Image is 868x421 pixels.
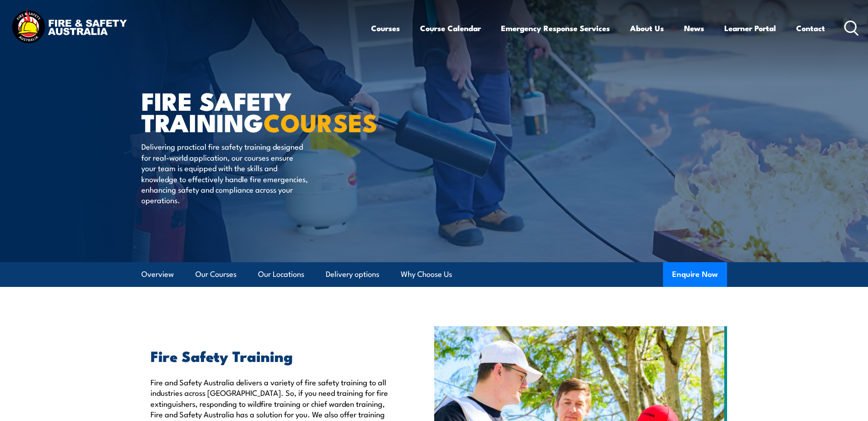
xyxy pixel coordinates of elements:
a: Our Locations [258,262,304,286]
a: Course Calendar [420,16,481,40]
a: Overview [141,262,174,286]
button: Enquire Now [663,262,727,287]
a: Delivery options [326,262,379,286]
a: Courses [371,16,400,40]
h1: FIRE SAFETY TRAINING [141,90,367,132]
a: Emergency Response Services [501,16,610,40]
h2: Fire Safety Training [151,349,392,362]
a: Learner Portal [724,16,776,40]
a: About Us [630,16,664,40]
strong: COURSES [264,103,377,140]
a: Contact [796,16,825,40]
a: News [684,16,704,40]
a: Our Courses [195,262,237,286]
p: Delivering practical fire safety training designed for real-world application, our courses ensure... [141,141,308,205]
a: Why Choose Us [401,262,452,286]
